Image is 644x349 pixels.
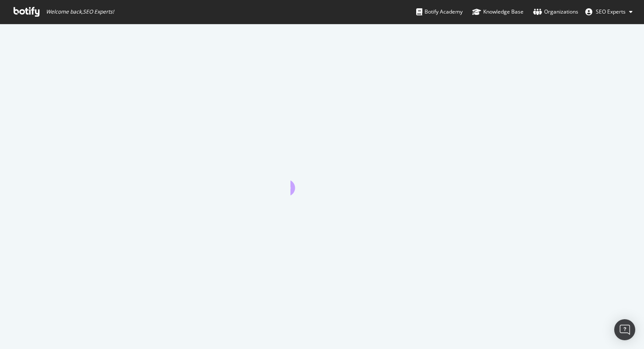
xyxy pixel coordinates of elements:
div: Botify Academy [416,7,463,16]
span: Welcome back, SEO Experts ! [46,8,114,15]
span: SEO Experts [596,8,626,15]
div: Organizations [533,7,578,16]
div: Knowledge Base [472,7,524,16]
div: Open Intercom Messenger [614,319,635,340]
button: SEO Experts [578,5,640,19]
div: animation [290,164,354,195]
